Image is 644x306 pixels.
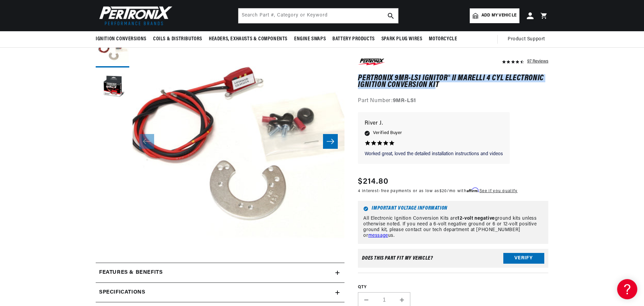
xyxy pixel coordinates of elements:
[99,268,163,277] h2: Features & Benefits
[393,98,416,104] strong: 9MR-LS1
[291,31,329,47] summary: Engine Swaps
[96,4,173,27] img: Pertronix
[358,176,388,188] span: $214.80
[373,130,402,137] span: Verified Buyer
[368,233,388,238] a: message
[365,119,503,128] p: River J.
[205,31,291,47] summary: Headers, Exhausts & Components
[440,189,447,193] span: $20
[294,36,326,43] span: Engine Swaps
[363,216,543,238] p: All Electronic Ignition Conversion Kits are ground kits unless otherwise noted. If you need a 6-v...
[99,288,145,297] h2: Specifications
[96,36,146,43] span: Ignition Conversions
[508,31,548,47] summary: Product Support
[96,71,129,104] button: Load image 2 in gallery view
[96,283,344,302] summary: Specifications
[150,31,205,47] summary: Coils & Distributors
[153,36,202,43] span: Coils & Distributors
[323,134,338,149] button: Slide right
[378,31,426,47] summary: Spark Plug Wires
[96,263,344,282] summary: Features & Benefits
[508,36,545,43] span: Product Support
[467,188,478,193] span: Affirm
[358,97,548,106] div: Part Number:
[358,285,548,291] label: QTY
[429,36,457,43] span: Motorcycle
[96,31,150,47] summary: Ignition Conversions
[457,216,495,221] strong: 12-volt negative
[365,151,503,158] p: Worked great, loved the detailed installation instructions and videos
[329,31,378,47] summary: Battery Products
[527,57,548,65] div: 97 Reviews
[381,36,422,43] span: Spark Plug Wires
[363,206,543,211] h6: Important Voltage Information
[503,253,544,264] button: Verify
[481,12,516,19] span: Add my vehicle
[479,189,517,193] a: See if you qualify - Learn more about Affirm Financing (opens in modal)
[383,8,398,23] button: search button
[238,8,398,23] input: Search Part #, Category or Keyword
[358,75,548,89] h1: PerTronix 9MR-LS1 Ignitor® II Marelli 4 cyl Electronic Ignition Conversion Kit
[362,256,433,261] div: Does This part fit My vehicle?
[425,31,460,47] summary: Motorcycle
[139,134,154,149] button: Slide left
[209,36,287,43] span: Headers, Exhausts & Components
[358,188,517,194] p: 4 interest-free payments or as low as /mo with .
[96,34,344,249] media-gallery: Gallery Viewer
[332,36,375,43] span: Battery Products
[470,8,519,23] a: Add my vehicle
[96,34,129,68] button: Load image 1 in gallery view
